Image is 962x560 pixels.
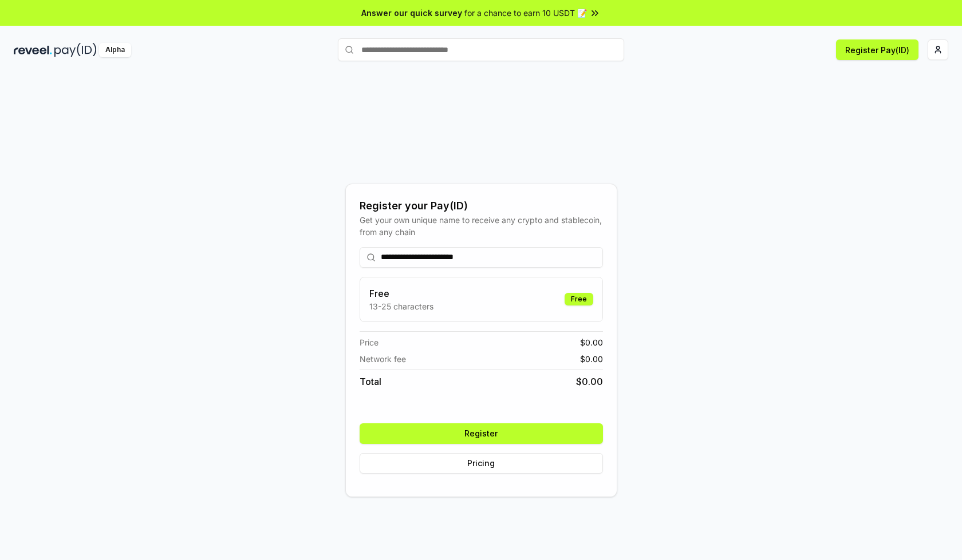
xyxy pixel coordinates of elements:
p: 13-25 characters [369,300,433,312]
h3: Free [369,287,433,300]
span: $ 0.00 [580,336,603,348]
img: pay_id [54,43,97,57]
span: Price [360,336,379,348]
button: Pricing [360,453,603,474]
img: reveel_dark [14,43,52,57]
span: Answer our quick survey [361,7,462,19]
span: for a chance to earn 10 USDT 📝 [464,7,587,19]
span: Total [360,375,381,388]
button: Register Pay(ID) [836,39,918,60]
button: Register [360,423,603,444]
div: Register your Pay(ID) [360,198,603,214]
span: $ 0.00 [580,353,603,365]
div: Alpha [99,43,131,57]
span: Network fee [360,353,406,365]
span: $ 0.00 [576,375,603,388]
div: Get your own unique name to receive any crypto and stablecoin, from any chain [360,214,603,238]
div: Free [565,293,593,305]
